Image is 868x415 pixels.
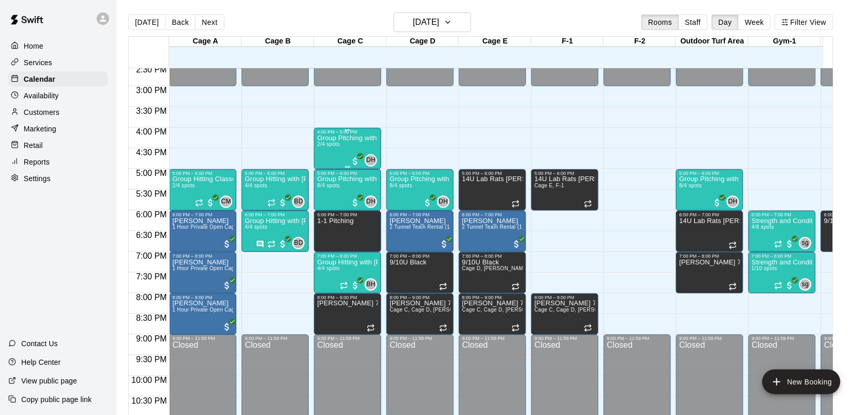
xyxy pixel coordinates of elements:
span: 4/8 spots filled [752,224,774,230]
div: 7:00 PM – 8:00 PM [462,254,523,259]
span: All customers have paid [439,239,450,249]
div: 7:00 PM – 8:00 PM: Celina Maberto [169,252,236,293]
span: 4/4 spots filled [245,183,267,188]
span: 8:00 PM [133,293,170,302]
div: 8:00 PM – 9:00 PM: Townsend 7/8U [531,293,598,335]
button: Rooms [641,14,679,30]
span: Celina Maberto [224,196,232,208]
a: Services [8,55,108,70]
a: Reports [8,154,108,170]
span: 1/10 spots filled [752,265,777,271]
div: 5:00 PM – 6:00 PM [679,171,740,176]
button: add [762,369,841,394]
div: 7:00 PM – 8:00 PM: Group Hitting with Ben Homdus (7-14yrs old) [314,252,381,293]
p: Home [24,41,43,51]
div: 4:00 PM – 5:00 PM [317,129,378,135]
div: 7:00 PM – 8:00 PM [390,254,451,259]
p: Services [24,57,52,68]
div: 9:00 PM – 11:59 PM [245,336,306,342]
div: 6:00 PM – 7:00 PM: 14U Lab Rats Cuevas [676,211,743,252]
div: 9:00 PM – 11:59 PM [317,336,378,342]
div: 9:00 PM – 11:59 PM [390,336,451,342]
button: Staff [679,14,708,30]
span: All customers have paid [785,280,795,291]
div: steven gonzales [799,278,812,291]
div: Cage B [242,37,314,47]
span: Cage C, Cage D, [PERSON_NAME] E, F-1 [462,307,567,313]
a: Calendar [8,71,108,87]
div: Gym-1 [749,37,821,47]
span: 8/4 spots filled [317,183,340,188]
div: 6:00 PM – 7:00 PM [172,212,233,217]
button: [DATE] [128,14,166,30]
span: Recurring event [774,281,783,290]
p: Copy public page link [21,394,92,405]
div: F-2 [604,37,676,47]
a: Settings [8,171,108,186]
span: 1 Hour Private Open Cage (Baseball/Softball) [172,224,284,230]
span: 1 Hour Private Open Cage (Baseball/Softball) [172,265,284,271]
button: [DATE] [394,12,471,32]
div: 5:00 PM – 6:00 PM: 14U Lab Rats Cuevas [531,169,598,211]
span: Recurring event [512,200,520,208]
span: Recurring event [439,283,447,291]
button: Back [165,14,196,30]
p: Availability [24,91,59,101]
div: 5:00 PM – 6:00 PM: Group Hitting with Burle Dixon (7-14yrs old) [242,169,309,211]
span: David Hernandez [731,196,739,208]
div: 6:00 PM – 7:00 PM [462,212,523,217]
div: 8:00 PM – 9:00 PM [534,295,595,300]
span: Recurring event [729,283,737,291]
span: 5:00 PM [133,169,170,178]
span: All customers have paid [278,239,288,249]
span: Recurring event [367,324,375,332]
span: 2:30 PM [133,66,170,75]
span: DH [366,155,376,166]
button: Filter View [775,14,833,30]
span: 3:00 PM [133,86,170,95]
div: Customers [8,105,108,120]
div: Outdoor Turf Area [676,37,749,47]
span: All customers have paid [222,280,232,291]
div: Ben Homdus [365,278,377,291]
span: Recurring event [584,200,592,208]
div: 6:00 PM – 7:00 PM [752,212,813,217]
span: sg [802,238,809,248]
div: Cage D [386,37,459,47]
span: Recurring event [439,324,447,332]
a: Home [8,38,108,54]
button: Day [712,14,739,30]
span: Cage E, F-1 [534,183,564,188]
span: 4:30 PM [133,149,170,157]
span: BH [367,279,376,290]
span: Cage C, Cage D, [PERSON_NAME] E, F-1 [534,307,639,313]
div: 8:00 PM – 9:00 PM [317,295,378,300]
div: steven gonzales [799,237,812,249]
span: 10:00 PM [129,376,169,385]
span: Recurring event [267,240,276,248]
div: 7:00 PM – 8:00 PM [317,254,378,259]
p: Contact Us [21,338,58,349]
p: Calendar [24,74,55,84]
div: Retail [8,138,108,153]
div: 7:00 PM – 8:00 PM [172,254,233,259]
h6: [DATE] [413,15,439,29]
div: 5:00 PM – 6:00 PM [534,171,595,176]
span: Burle Dixon [296,237,305,249]
div: 6:00 PM – 7:00 PM: Celina Maberto [169,211,236,252]
div: 6:00 PM – 7:00 PM [317,212,378,217]
div: 5:00 PM – 6:00 PM: Group Hitting Classes for Softball [169,169,236,211]
span: David Hernandez [441,196,450,208]
p: Settings [24,173,51,184]
div: Burle Dixon [292,237,305,249]
div: 8:00 PM – 9:00 PM [462,295,523,300]
div: 9:00 PM – 11:59 PM [752,336,813,342]
span: 8:30 PM [133,314,170,323]
span: All customers have paid [278,198,288,208]
span: 10:30 PM [129,397,169,406]
span: 9:30 PM [133,355,170,364]
div: 7:00 PM – 8:00 PM [752,254,813,259]
span: 7:30 PM [133,273,170,281]
p: Reports [24,157,50,167]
